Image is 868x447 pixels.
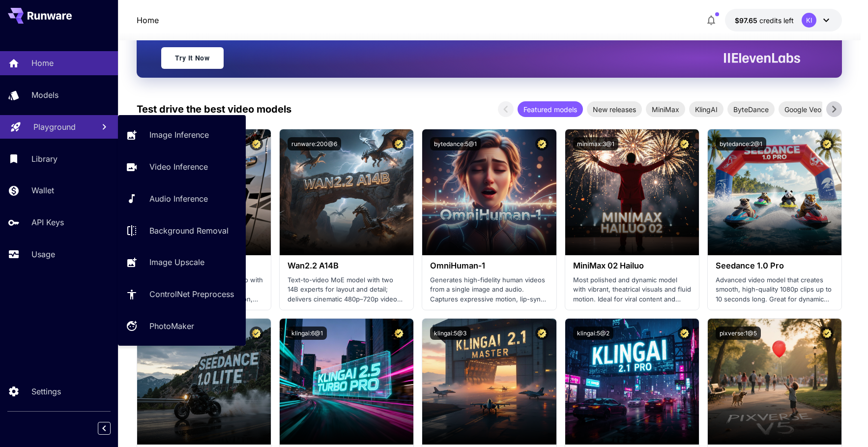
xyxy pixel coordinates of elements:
[565,129,699,255] img: alt
[105,419,118,437] div: Collapse sidebar
[779,104,827,115] span: Google Veo
[646,104,685,115] span: MiniMax
[820,137,834,150] button: Certified Model – Vetted for best performance and includes a commercial license.
[149,193,208,205] p: Audio Inference
[430,327,470,340] button: klingai:5@3
[33,121,76,133] p: Playground
[573,275,691,304] p: Most polished and dynamic model with vibrant, theatrical visuals and fluid motion. Ideal for vira...
[392,137,405,150] button: Certified Model – Vetted for best performance and includes a commercial license.
[535,327,549,340] button: Certified Model – Vetted for best performance and includes a commercial license.
[573,137,618,150] button: minimax:3@1
[149,225,229,237] p: Background Removal
[118,314,246,338] a: PhotoMaker
[392,327,405,340] button: Certified Model – Vetted for best performance and includes a commercial license.
[802,13,816,28] div: KI
[149,256,204,268] p: Image Upscale
[535,137,549,150] button: Certified Model – Vetted for best performance and includes a commercial license.
[820,327,834,340] button: Certified Model – Vetted for best performance and includes a commercial license.
[716,327,761,340] button: pixverse:1@5
[137,14,159,26] p: Home
[716,261,834,270] h3: Seedance 1.0 Pro
[31,216,64,228] p: API Keys
[716,275,834,304] p: Advanced video model that creates smooth, high-quality 1080p clips up to 10 seconds long. Great f...
[137,319,271,445] img: alt
[430,137,481,150] button: bytedance:5@1
[518,104,583,115] span: Featured models
[118,155,246,179] a: Video Inference
[31,386,61,397] p: Settings
[31,248,55,260] p: Usage
[288,275,405,304] p: Text-to-video MoE model with two 14B experts for layout and detail; delivers cinematic 480p–720p ...
[161,47,224,69] a: Try It Now
[137,102,291,117] p: Test drive the best video models
[98,422,111,435] button: Collapse sidebar
[708,129,841,255] img: alt
[288,137,341,150] button: runware:200@6
[689,104,723,115] span: KlingAI
[137,14,159,26] nav: breadcrumb
[678,137,691,150] button: Certified Model – Vetted for best performance and includes a commercial license.
[573,327,613,340] button: klingai:5@2
[280,319,413,445] img: alt
[250,327,263,340] button: Certified Model – Vetted for best performance and includes a commercial license.
[430,261,548,270] h3: OmniHuman‑1
[422,129,556,255] img: alt
[716,137,766,150] button: bytedance:2@1
[149,161,208,173] p: Video Inference
[118,282,246,306] a: ControlNet Preprocess
[250,137,263,150] button: Certified Model – Vetted for best performance and includes a commercial license.
[422,319,556,445] img: alt
[708,319,841,445] img: alt
[288,261,405,270] h3: Wan2.2 A14B
[118,123,246,147] a: Image Inference
[118,218,246,242] a: Background Removal
[149,129,209,141] p: Image Inference
[31,57,54,69] p: Home
[759,16,794,25] span: credits left
[149,320,194,332] p: PhotoMaker
[430,275,548,304] p: Generates high-fidelity human videos from a single image and audio. Captures expressive motion, l...
[573,261,691,270] h3: MiniMax 02 Hailuo
[725,9,842,31] button: $97.64565
[735,16,759,25] span: $97.65
[565,319,699,445] img: alt
[149,288,234,300] p: ControlNet Preprocess
[31,184,54,196] p: Wallet
[587,104,642,115] span: New releases
[727,104,775,115] span: ByteDance
[118,187,246,211] a: Audio Inference
[31,89,58,101] p: Models
[735,15,794,26] div: $97.64565
[678,327,691,340] button: Certified Model – Vetted for best performance and includes a commercial license.
[288,327,327,340] button: klingai:6@1
[118,250,246,274] a: Image Upscale
[280,129,413,255] img: alt
[31,153,58,165] p: Library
